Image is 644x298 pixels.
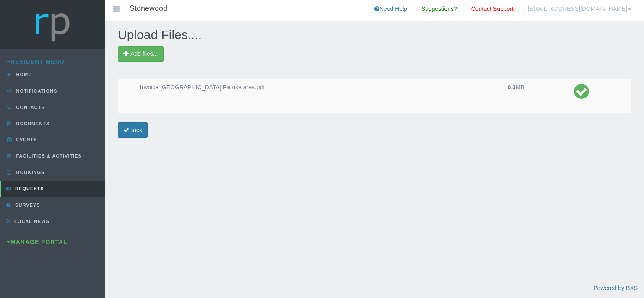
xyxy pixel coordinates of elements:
a: Resident Menu [7,58,65,65]
p: MB [508,83,567,92]
span: Documents [14,121,50,126]
h2: Upload Files.... [118,28,631,41]
span: Add files... [130,50,158,57]
span: Bookings [14,170,45,175]
a: Back [118,122,148,138]
strong: 0.3 [508,84,516,91]
span: Local News [12,219,49,224]
span: Home [14,72,32,77]
a: Manage Portal [7,238,68,245]
span: Surveys [13,202,40,207]
span: Facilities & Activities [14,153,82,158]
p: Invoice [GEOGRAPHIC_DATA] Refuse area.pdf [140,83,501,92]
h4: Stonewood [130,5,167,13]
a: Powered by BXS [593,285,638,291]
span: Requests [13,186,44,191]
span: Notifications [14,88,57,93]
span: Events [14,137,37,142]
span: Contacts [14,105,45,110]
